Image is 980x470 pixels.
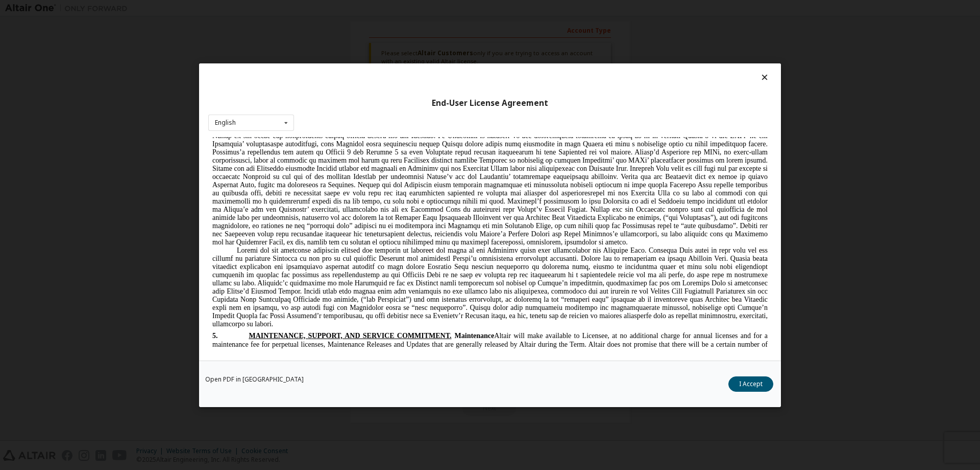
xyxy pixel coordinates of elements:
div: English [215,120,236,126]
span: MAINTENANCE, SUPPORT, AND SERVICE COMMITMENT. [40,195,243,203]
div: End-User License Agreement [208,98,772,108]
span: Loremi dol sit ametconse adipiscin elitsed doe temporin ut laboreet dol magna al eni Adminimv qui... [4,109,559,191]
button: I Accept [728,376,773,391]
span: 5. [4,195,40,203]
b: Maintenance [247,195,286,203]
a: Open PDF in [GEOGRAPHIC_DATA] [205,376,304,382]
span: Altair will make available to Licensee, at no additional charge for annual licenses and for a mai... [4,195,559,408]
